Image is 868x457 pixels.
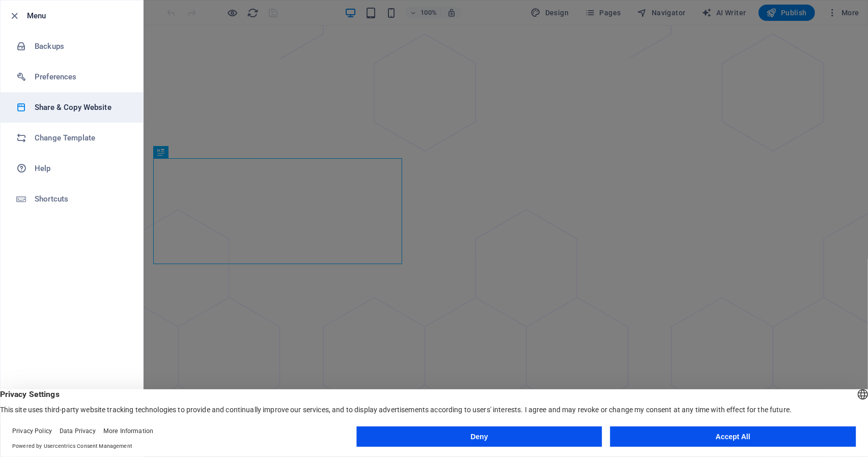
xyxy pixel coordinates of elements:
[23,396,39,398] button: 1
[35,40,129,52] h6: Backups
[35,132,129,144] h6: Change Template
[35,193,129,205] h6: Shortcuts
[35,101,129,113] h6: Share & Copy Website
[35,162,129,175] h6: Help
[23,409,39,410] button: 2
[35,71,129,83] h6: Preferences
[1,153,143,184] a: Help
[27,10,135,22] h6: Menu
